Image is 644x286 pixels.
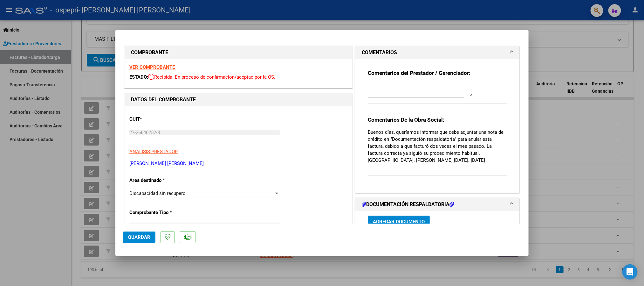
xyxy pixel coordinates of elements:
strong: Comentarios De la Obra Social: [368,117,444,123]
span: Recibida. En proceso de confirmacion/aceptac por la OS. [148,74,275,80]
h1: DOCUMENTACIÓN RESPALDATORIA [362,201,454,208]
mat-expansion-panel-header: DOCUMENTACIÓN RESPALDATORIA [355,198,519,211]
div: Open Intercom Messenger [622,264,638,280]
p: Comprobante Tipo * [129,209,195,216]
p: Area destinado * [129,177,195,184]
span: Agregar Documento [373,219,425,225]
strong: DATOS DEL COMPROBANTE [131,97,196,103]
span: ESTADO: [129,74,148,80]
strong: COMPROBANTE [131,49,168,55]
span: Factura C [129,223,150,228]
p: [PERSON_NAME] [PERSON_NAME] [129,160,347,167]
span: Guardar [128,234,150,240]
p: CUIT [129,116,195,123]
span: ANALISIS PRESTADOR [129,149,178,154]
a: VER COMPROBANTE [129,64,175,70]
span: Discapacidad sin recupero [129,190,186,196]
h1: COMENTARIOS [362,49,397,56]
button: Agregar Documento [368,216,430,227]
p: Buenos días, queríamos informar que debe adjuntar una nota de crédito en "Documentación respaldat... [368,129,507,164]
button: Guardar [123,232,155,243]
mat-expansion-panel-header: COMENTARIOS [355,46,519,59]
div: COMENTARIOS [355,59,519,193]
strong: Comentarios del Prestador / Gerenciador: [368,70,470,76]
